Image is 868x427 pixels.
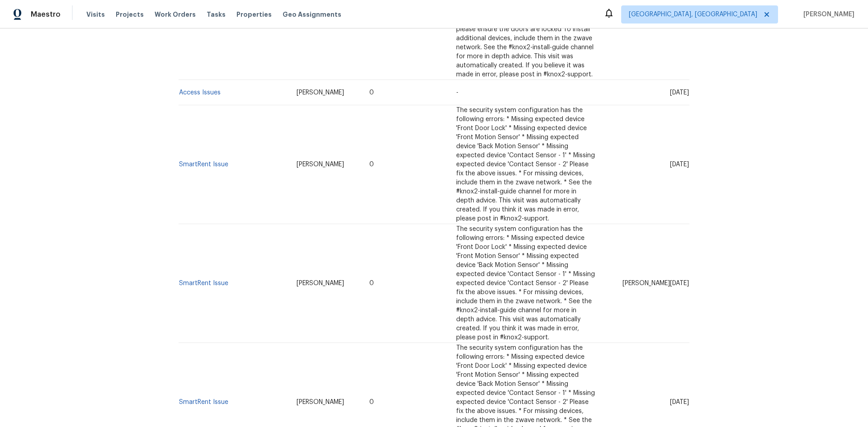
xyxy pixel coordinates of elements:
a: Access Issues [179,89,221,96]
span: - [456,89,458,96]
span: 0 [369,161,374,168]
span: [PERSON_NAME] [297,280,344,286]
a: SmartRent Issue [179,280,228,286]
span: 0 [369,89,374,96]
span: Properties [236,10,272,19]
span: 0 [369,399,374,405]
span: [DATE] [670,89,689,96]
span: [PERSON_NAME] [297,161,344,168]
span: Maestro [31,10,61,19]
span: The security system configuration has the following errors: * Missing expected device 'Front Door... [456,107,595,222]
span: Geo Assignments [283,10,341,19]
span: Projects [116,10,144,19]
a: SmartRent Issue [179,161,228,168]
span: [PERSON_NAME] [297,399,344,405]
span: Tasks [207,11,226,18]
span: The security system configuration has the following errors: * Missing expected device 'Front Door... [456,226,595,341]
span: Visits [86,10,105,19]
span: 0 [369,280,374,286]
span: [DATE] [670,161,689,168]
span: [PERSON_NAME][DATE] [623,280,689,286]
a: SmartRent Issue [179,399,228,405]
span: [DATE] [670,399,689,405]
span: [GEOGRAPHIC_DATA], [GEOGRAPHIC_DATA] [629,10,757,19]
span: Work Orders [155,10,196,19]
span: [PERSON_NAME] [297,89,344,96]
span: [PERSON_NAME] [800,10,854,19]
